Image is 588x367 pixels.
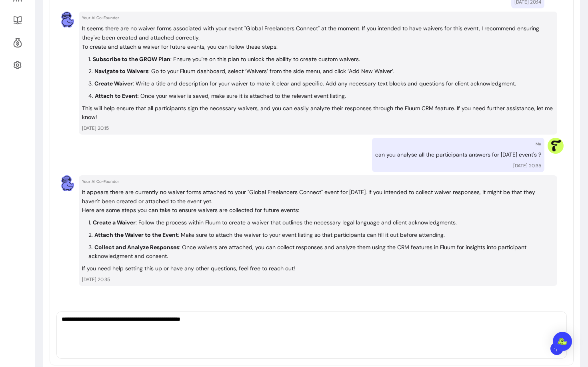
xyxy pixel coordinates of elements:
strong: Navigate to Waivers [94,67,148,75]
strong: Create Waiver [94,80,133,87]
a: Settings [10,56,26,75]
a: Resources [10,11,26,30]
p: can you analyse all the participants answers for [DATE] event's ? [375,150,541,159]
li: : Once your waiver is saved, make sure it is attached to the relevant event listing. [88,91,554,101]
img: Provider image [548,138,564,154]
strong: Subscribe to the GROW Plan [93,56,170,63]
p: To create and attach a waiver for future events, you can follow these steps: [82,42,554,52]
strong: Attach to Event [95,92,138,99]
textarea: Ask me anything... [62,315,562,339]
p: If you need help setting this up or have any other questions, feel free to reach out! [82,264,554,273]
li: : Go to your Fluum dashboard, select ‘Waivers’ from the side menu, and click ‘Add New Waiver’. [88,67,554,76]
img: AI Co-Founder avatar [60,175,76,191]
p: [DATE] 20:35 [82,276,554,283]
p: It seems there are no waiver forms associated with your event "Global Freelancers Connect" at the... [82,24,554,42]
div: Open Intercom Messenger [553,332,572,351]
p: Me [536,141,541,147]
p: : Make sure to attach the waiver to your event listing so that participants can fill it out befor... [94,231,445,238]
li: : Write a title and description for your waiver to make it clear and specific. Add any necessary ... [88,79,554,88]
p: It appears there are currently no waiver forms attached to your "Global Freelancers Connect" even... [82,188,554,206]
p: Your AI Co-Founder [82,15,554,21]
p: : Follow the process within Fluum to create a waiver that outlines the necessary legal language a... [93,219,457,226]
p: [DATE] 20:35 [513,163,541,169]
img: AI Co-Founder avatar [60,12,76,28]
p: : Once waivers are attached, you can collect responses and analyze them using the CRM features in... [88,244,526,260]
strong: Create a Waiver [93,219,136,226]
a: Refer & Earn [10,33,26,52]
strong: Attach the Waiver to the Event [94,231,178,238]
p: [DATE] 20:15 [82,125,554,131]
p: Your AI Co-Founder [82,179,554,184]
p: This will help ensure that all participants sign the necessary waivers, and you can easily analyz... [82,104,554,122]
strong: Collect and Analyze Responses [94,244,179,251]
p: Here are some steps you can take to ensure waivers are collected for future events: [82,206,554,215]
li: : Ensure you're on this plan to unlock the ability to create custom waivers. [88,55,554,64]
